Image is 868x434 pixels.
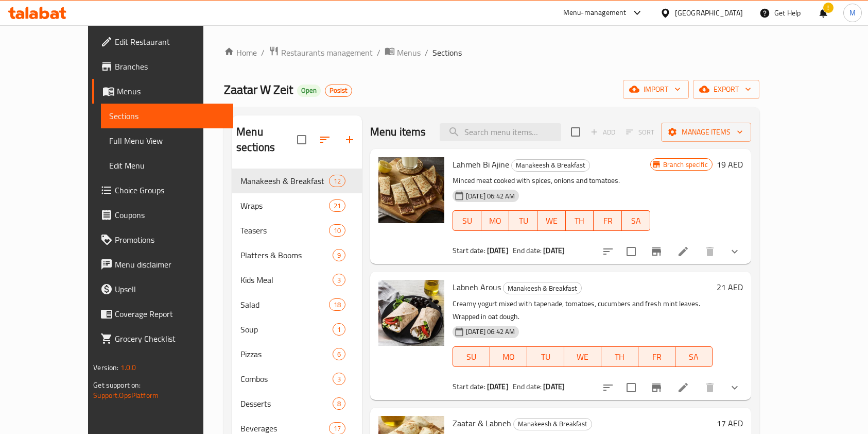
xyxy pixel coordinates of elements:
[514,418,592,430] span: Manakeesh & Breakfast
[631,83,681,96] span: import
[564,346,601,367] button: WE
[92,203,233,227] a: Coupons
[325,86,352,95] span: Posist
[297,86,321,95] span: Open
[333,325,345,335] span: 1
[512,159,589,171] span: Manakeesh & Breakfast
[563,7,627,19] div: Menu-management
[659,160,712,170] span: Branch specific
[503,282,582,294] div: Manakeesh & Breakfast
[680,349,708,364] span: SA
[513,380,542,393] span: End date:
[543,380,565,393] b: [DATE]
[333,348,345,360] div: items
[385,46,421,59] a: Menus
[329,298,345,311] div: items
[453,346,490,367] button: SU
[675,7,743,19] div: [GEOGRAPHIC_DATA]
[849,7,856,19] span: M
[240,175,329,187] div: Manakeesh & Breakfast
[677,245,689,258] a: Edit menu item
[232,218,362,243] div: Teasers10
[232,169,362,193] div: Manakeesh & Breakfast12
[240,274,333,286] span: Kids Meal
[717,416,743,430] h6: 17 AED
[240,298,329,311] span: Salad
[224,46,759,59] nav: breadcrumb
[115,36,225,48] span: Edit Restaurant
[542,213,562,228] span: WE
[115,209,225,221] span: Coupons
[620,241,642,262] span: Select to update
[457,349,486,364] span: SU
[92,227,233,252] a: Promotions
[457,213,477,228] span: SU
[570,213,590,228] span: TH
[329,201,345,211] span: 21
[509,210,537,231] button: TU
[240,397,333,410] span: Desserts
[109,135,225,147] span: Full Menu View
[693,80,759,99] button: export
[453,244,485,257] span: Start date:
[269,46,373,59] a: Restaurants management
[511,159,590,172] div: Manakeesh & Breakfast
[717,157,743,172] h6: 19 AED
[93,361,118,374] span: Version:
[240,199,329,212] div: Wraps
[513,244,542,257] span: End date:
[115,332,225,345] span: Grocery Checklist
[329,300,345,310] span: 18
[224,46,257,59] a: Home
[232,366,362,391] div: Combos3
[329,176,345,186] span: 12
[397,46,421,59] span: Menus
[453,297,713,323] p: Creamy yogurt mixed with tapenade, tomatoes, cucumbers and fresh mint leaves. Wrapped in oat dough.
[232,193,362,218] div: Wraps21
[717,280,743,294] h6: 21 AED
[513,213,533,228] span: TU
[644,375,669,400] button: Branch-specific-item
[313,127,337,152] span: Sort sections
[677,381,689,394] a: Edit menu item
[728,381,741,394] svg: Show Choices
[92,302,233,326] a: Coverage Report
[101,153,233,178] a: Edit Menu
[101,128,233,153] a: Full Menu View
[494,349,523,364] span: MO
[92,277,233,302] a: Upsell
[701,83,751,96] span: export
[490,346,527,367] button: MO
[240,348,333,360] span: Pizzas
[240,224,329,237] div: Teasers
[236,124,297,155] h2: Menu sections
[453,210,481,231] button: SU
[626,213,646,228] span: SA
[261,46,265,59] li: /
[378,280,444,346] img: Labneh Arous
[115,258,225,271] span: Menu disclaimer
[329,224,345,237] div: items
[378,157,444,223] img: Lahmeh Bi Ajine
[586,124,619,140] span: Add item
[333,349,345,359] span: 6
[92,252,233,277] a: Menu disclaimer
[232,268,362,292] div: Kids Meal3
[543,244,565,257] b: [DATE]
[109,110,225,122] span: Sections
[232,342,362,366] div: Pizzas6
[453,174,650,187] p: Minced meat cooked with spices, onions and tomatoes.
[377,46,380,59] li: /
[333,397,345,410] div: items
[329,199,345,212] div: items
[432,46,462,59] span: Sections
[115,60,225,73] span: Branches
[93,378,141,392] span: Get support on:
[568,349,597,364] span: WE
[487,380,509,393] b: [DATE]
[224,78,293,101] span: Zaatar W Zeit
[92,178,233,203] a: Choice Groups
